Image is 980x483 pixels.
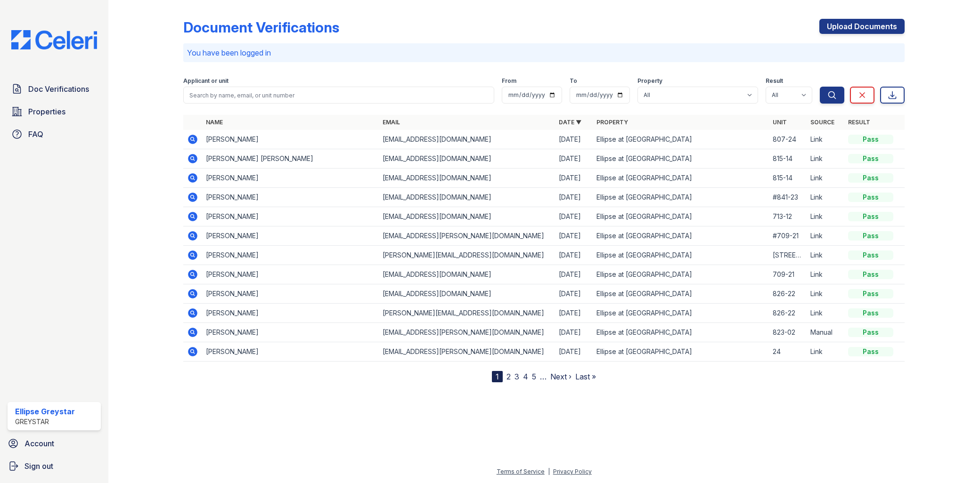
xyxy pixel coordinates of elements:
div: Greystar [15,417,75,427]
td: [DATE] [555,265,593,284]
td: [DATE] [555,284,593,304]
a: 5 [532,372,536,381]
a: Terms of Service [497,468,545,475]
a: 4 [523,372,528,381]
td: [DATE] [555,188,593,207]
td: [PERSON_NAME] [202,130,378,149]
td: [PERSON_NAME] [202,226,378,246]
td: 815-14 [769,169,807,188]
td: Link [807,169,844,188]
td: [EMAIL_ADDRESS][DOMAIN_NAME] [379,169,555,188]
span: FAQ [28,129,43,140]
div: Pass [848,173,893,183]
td: 826-22 [769,284,807,304]
div: Pass [848,231,893,241]
td: [EMAIL_ADDRESS][DOMAIN_NAME] [379,130,555,149]
input: Search by name, email, or unit number [183,87,494,104]
td: [PERSON_NAME] [202,304,378,323]
td: Link [807,246,844,265]
span: Doc Verifications [28,83,89,95]
div: Pass [848,270,893,279]
td: #841-23 [769,188,807,207]
td: [DATE] [555,149,593,169]
label: To [570,77,577,85]
a: 3 [514,372,519,381]
td: [PERSON_NAME][EMAIL_ADDRESS][DOMAIN_NAME] [379,246,555,265]
td: [DATE] [555,169,593,188]
div: Pass [848,347,893,356]
td: Link [807,130,844,149]
td: [EMAIL_ADDRESS][DOMAIN_NAME] [379,284,555,304]
div: Pass [848,154,893,163]
td: [PERSON_NAME] [202,207,378,226]
td: Ellipse at [GEOGRAPHIC_DATA] [593,188,769,207]
span: Sign out [24,460,53,472]
a: Next › [550,372,572,381]
div: | [548,468,550,475]
td: [PERSON_NAME] [202,342,378,362]
td: [DATE] [555,246,593,265]
a: Account [4,434,105,453]
div: Pass [848,308,893,318]
div: Pass [848,328,893,337]
td: 826-22 [769,304,807,323]
div: Document Verifications [183,19,339,36]
td: Link [807,284,844,304]
div: Pass [848,289,893,298]
td: Link [807,149,844,169]
td: Link [807,207,844,226]
a: Properties [8,102,101,121]
a: Privacy Policy [553,468,592,475]
div: 1 [492,371,503,382]
td: Ellipse at [GEOGRAPHIC_DATA] [593,246,769,265]
div: Pass [848,250,893,260]
td: [EMAIL_ADDRESS][PERSON_NAME][DOMAIN_NAME] [379,342,555,362]
td: [PERSON_NAME] [PERSON_NAME] [202,149,378,169]
td: [DATE] [555,130,593,149]
td: [PERSON_NAME] [202,323,378,342]
a: Sign out [4,457,105,475]
td: Ellipse at [GEOGRAPHIC_DATA] [593,169,769,188]
td: 815-14 [769,149,807,169]
td: [STREET_ADDRESS] [769,246,807,265]
td: [PERSON_NAME] [202,246,378,265]
td: Ellipse at [GEOGRAPHIC_DATA] [593,304,769,323]
div: Ellipse Greystar [15,406,75,417]
a: Date ▼ [559,119,581,126]
td: [EMAIL_ADDRESS][DOMAIN_NAME] [379,265,555,284]
td: Link [807,265,844,284]
td: [PERSON_NAME] [202,284,378,304]
a: Upload Documents [819,19,905,34]
td: [DATE] [555,207,593,226]
a: FAQ [8,125,101,144]
td: Ellipse at [GEOGRAPHIC_DATA] [593,284,769,304]
td: 24 [769,342,807,362]
td: Link [807,226,844,246]
a: 2 [506,372,511,381]
td: 823-02 [769,323,807,342]
td: Ellipse at [GEOGRAPHIC_DATA] [593,226,769,246]
td: [EMAIL_ADDRESS][PERSON_NAME][DOMAIN_NAME] [379,323,555,342]
td: [PERSON_NAME] [202,188,378,207]
td: [DATE] [555,226,593,246]
a: Property [596,119,628,126]
label: From [502,77,516,85]
td: [EMAIL_ADDRESS][DOMAIN_NAME] [379,207,555,226]
td: [EMAIL_ADDRESS][DOMAIN_NAME] [379,149,555,169]
p: You have been logged in [187,47,901,58]
div: Pass [848,212,893,221]
td: Link [807,304,844,323]
label: Applicant or unit [183,77,229,85]
td: [PERSON_NAME] [202,265,378,284]
a: Last » [575,372,596,381]
td: 713-12 [769,207,807,226]
td: [PERSON_NAME][EMAIL_ADDRESS][DOMAIN_NAME] [379,304,555,323]
label: Property [637,77,662,85]
td: Ellipse at [GEOGRAPHIC_DATA] [593,342,769,362]
td: Link [807,188,844,207]
td: [DATE] [555,342,593,362]
a: Name [206,119,223,126]
span: Account [24,438,54,449]
td: Ellipse at [GEOGRAPHIC_DATA] [593,149,769,169]
td: [PERSON_NAME] [202,169,378,188]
